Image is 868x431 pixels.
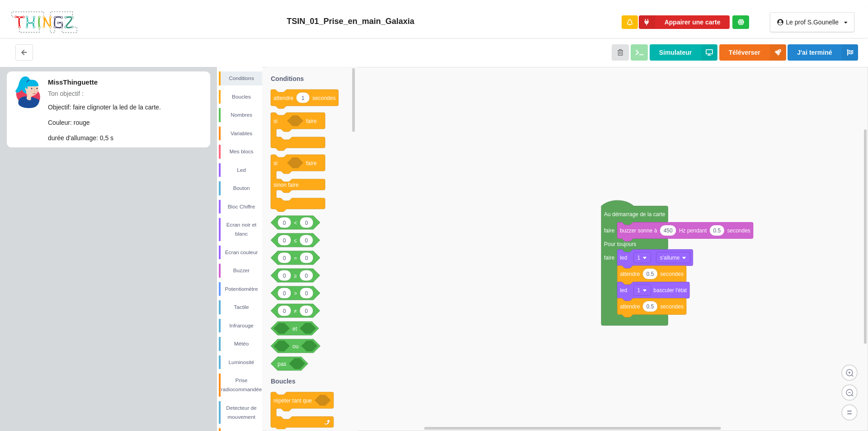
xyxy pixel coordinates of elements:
[274,118,278,124] text: si
[274,182,299,188] text: sinon faire
[48,89,205,98] p: Ton objectif :
[294,308,297,314] text: ≠
[604,227,615,234] text: faire
[620,287,627,294] text: led
[294,255,297,261] text: =
[283,237,286,244] text: 0
[283,290,286,297] text: 0
[283,220,286,226] text: 0
[727,227,750,234] text: secondes
[283,255,286,261] text: 0
[221,376,262,394] div: Prise radiocommandée
[646,271,654,277] text: 0.5
[292,326,297,332] text: et
[312,95,335,101] text: secondes
[604,211,665,218] text: Au démarrage de la carte
[639,15,730,29] button: Appairer une carte
[305,220,308,226] text: 0
[788,44,858,61] button: J'ai terminé
[274,160,278,166] text: si
[274,95,293,101] text: attendre
[305,237,308,244] text: 0
[221,303,262,312] div: Tactile
[221,220,262,238] div: Ecran noir et blanc
[713,227,721,234] text: 0.5
[48,118,205,127] p: Couleur: rouge
[221,358,262,367] div: Luminosité
[221,110,262,119] div: Nombres
[679,227,707,234] text: Hz pendant
[306,118,317,124] text: faire
[221,166,262,175] div: Led
[637,255,641,261] text: 1
[221,284,262,294] div: Potentiomètre
[221,74,262,83] div: Conditions
[294,273,297,279] text: ≥
[221,129,262,138] div: Variables
[221,147,262,156] div: Mes blocs
[294,237,297,244] text: ≤
[786,19,839,25] div: Le prof S.Gounelle
[654,287,687,294] text: basculer l'état
[620,227,657,234] text: buzzer sonne à
[650,44,717,61] button: Simulateur
[620,303,640,310] text: attendre
[620,271,640,277] text: attendre
[620,255,627,261] text: led
[221,403,262,422] div: Detecteur de mouvement
[305,308,308,314] text: 0
[221,202,262,211] div: Bloc Chiffre
[646,303,654,310] text: 0.5
[660,303,684,310] text: secondes
[294,290,297,297] text: >
[48,133,205,142] p: durée d'allumage: 0,5 s
[637,287,641,294] text: 1
[660,271,684,277] text: secondes
[48,77,205,87] p: MissThinguette
[664,227,673,234] text: 450
[221,339,262,348] div: Météo
[294,220,297,226] text: <
[221,266,262,275] div: Buzzer
[292,343,298,350] text: ou
[719,44,786,61] button: Téléverser
[10,10,78,34] img: thingz_logo.png
[221,321,262,330] div: Infrarouge
[221,248,262,257] div: Écran couleur
[283,308,286,314] text: 0
[732,15,749,29] div: Tu es connecté au serveur de création de Thingz
[305,273,308,279] text: 0
[278,361,286,367] text: pas
[221,92,262,101] div: Boucles
[283,273,286,279] text: 0
[604,255,615,261] text: faire
[305,290,308,297] text: 0
[612,44,629,61] button: Annuler les modifications et revenir au début de l'étape
[271,75,304,82] text: Conditions
[660,255,680,261] text: s'allume
[274,398,312,404] text: répéter tant que
[305,255,308,261] text: 0
[604,241,636,247] text: Pour toujours
[221,184,262,193] div: Bouton
[306,160,317,166] text: faire
[88,16,614,27] div: TSIN_01_Prise_en_main_Galaxia
[271,378,296,385] text: Boucles
[302,95,305,101] text: 1
[48,103,205,112] p: Objectif: faire clignoter la led de la carte.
